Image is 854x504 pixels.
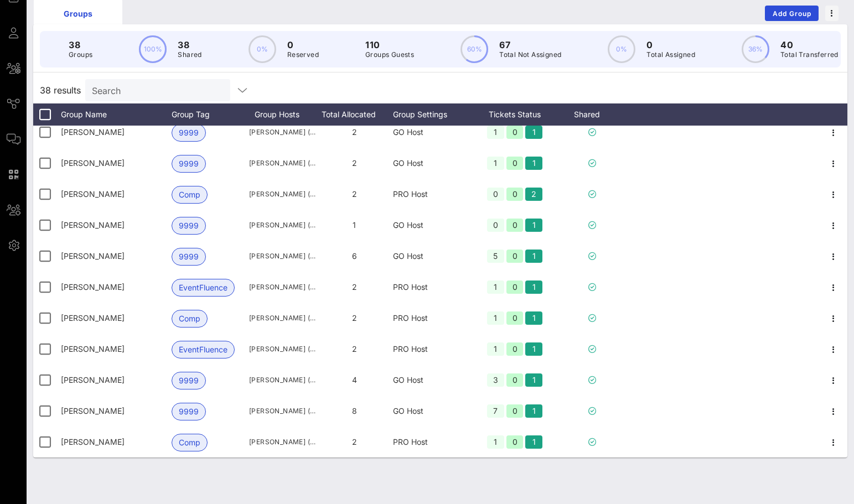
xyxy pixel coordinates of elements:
span: 9999 [179,124,199,141]
span: 4 [352,375,357,385]
div: 0 [506,219,524,232]
span: 9999 [179,217,199,234]
span: [PERSON_NAME] ([PERSON_NAME][EMAIL_ADDRESS][PERSON_NAME][DOMAIN_NAME]) [249,158,315,169]
p: 0 [646,38,695,51]
div: GO Host [393,210,470,241]
span: EventFluence [179,279,227,296]
div: 3 [487,373,504,387]
div: 0 [506,373,524,387]
p: 110 [365,38,414,51]
span: Thomas Blair [61,375,125,385]
div: GO Host [393,117,470,148]
span: [PERSON_NAME] ([EMAIL_ADDRESS][DOMAIN_NAME]) [249,437,315,448]
div: 1 [525,404,542,418]
div: 0 [487,188,504,201]
span: 9999 [179,155,199,172]
div: 1 [525,342,542,356]
span: [PERSON_NAME] ([PERSON_NAME][EMAIL_ADDRESS][PERSON_NAME][DOMAIN_NAME]) [249,344,315,355]
span: [PERSON_NAME] ([EMAIL_ADDRESS][DOMAIN_NAME]) [249,282,315,293]
span: Whitney Watson [61,437,125,446]
div: 0 [487,219,504,232]
p: Total Not Assigned [499,49,561,60]
span: Comp [179,310,200,327]
p: 0 [287,38,319,51]
div: GO Host [393,365,470,396]
div: 1 [525,435,542,449]
p: Groups [69,49,92,60]
div: Group Tag [172,103,249,126]
p: 67 [499,38,561,51]
span: [PERSON_NAME] ([EMAIL_ADDRESS][PERSON_NAME][DOMAIN_NAME]) [249,127,315,138]
span: 38 results [40,84,81,97]
div: GO Host [393,396,470,427]
div: 5 [487,250,504,263]
span: Leigh Abramson [61,158,125,168]
div: Groups [42,8,114,19]
div: 1 [487,311,504,325]
div: 1 [525,250,542,263]
div: 0 [506,157,524,170]
div: 1 [487,342,504,356]
div: 1 [487,435,504,449]
div: 1 [525,311,542,325]
span: Nicole Carosella [61,313,125,323]
span: [PERSON_NAME] ([EMAIL_ADDRESS][DOMAIN_NAME]) [249,406,315,417]
span: [PERSON_NAME] ([EMAIL_ADDRESS][DOMAIN_NAME]) [249,375,315,386]
p: 40 [780,38,839,51]
div: 1 [525,280,542,294]
div: 1 [525,373,542,387]
span: Leah Sanzari [61,127,125,137]
div: 0 [506,280,524,294]
span: 2 [352,313,357,323]
span: Todd Holleman [61,406,125,415]
div: GO Host [393,148,470,179]
div: 1 [487,126,504,139]
div: Shared [559,103,625,126]
div: 2 [525,188,542,201]
div: Total Allocated [315,103,393,126]
span: [PERSON_NAME] ([EMAIL_ADDRESS][DOMAIN_NAME]) [249,251,315,262]
div: 0 [506,188,524,201]
span: [PERSON_NAME] ([PERSON_NAME][EMAIL_ADDRESS][DOMAIN_NAME]) [249,313,315,324]
span: Samantha Bugge [61,344,125,354]
span: 2 [352,437,357,446]
div: 1 [487,157,504,170]
div: GO Host [393,241,470,272]
div: 7 [487,404,504,418]
div: 0 [506,404,524,418]
div: Group Settings [393,103,470,126]
span: 2 [352,127,357,137]
span: Max Jellinek [61,220,125,230]
div: 0 [506,311,524,325]
div: Group Name [61,103,172,126]
span: EventFluence [179,341,227,358]
div: 1 [525,126,542,139]
span: 2 [352,344,357,354]
div: 1 [487,280,504,294]
span: 6 [352,251,357,261]
span: Michele Mydanick [61,282,125,292]
div: 1 [525,219,542,232]
span: 8 [352,406,357,415]
p: Groups Guests [365,49,414,60]
p: 38 [178,38,201,51]
span: 2 [352,282,357,292]
p: Reserved [287,49,319,60]
p: 38 [69,38,92,51]
span: 1 [353,220,356,230]
div: 0 [506,126,524,139]
div: PRO Host [393,303,470,334]
span: 9999 [179,403,199,420]
div: PRO Host [393,334,470,365]
div: 0 [506,250,524,263]
p: Shared [178,49,201,60]
span: 9999 [179,248,199,265]
button: Add Group [765,6,819,21]
div: Tickets Status [470,103,559,126]
div: 1 [525,157,542,170]
div: 0 [506,435,524,449]
div: 0 [506,342,524,356]
span: [PERSON_NAME] ([EMAIL_ADDRESS][DOMAIN_NAME]) [249,220,315,231]
span: Comp [179,434,200,451]
span: [PERSON_NAME] ([PERSON_NAME][EMAIL_ADDRESS][PERSON_NAME][DOMAIN_NAME]) [249,189,315,200]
